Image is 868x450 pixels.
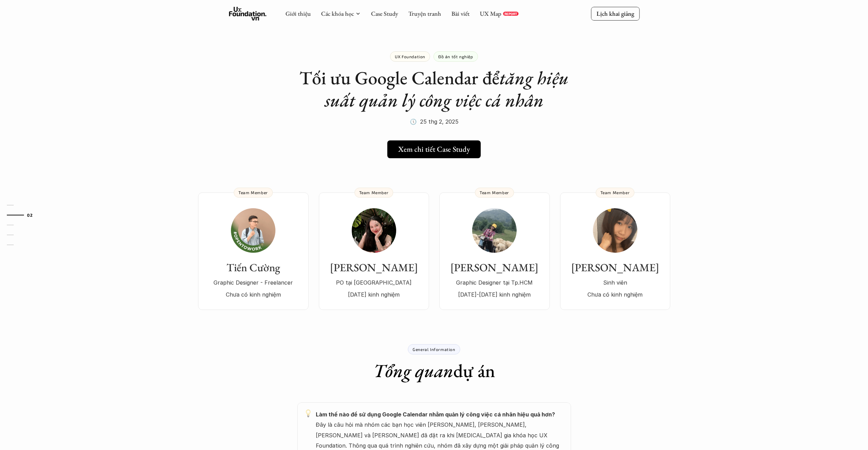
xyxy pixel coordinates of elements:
p: [DATE] kinh nghiệm [326,289,422,300]
p: PO tại [GEOGRAPHIC_DATA] [326,277,422,288]
p: Team Member [359,190,389,195]
h3: Tiến Cường [205,261,302,274]
a: Case Study [371,10,398,17]
em: Tổng quan [373,359,453,383]
h5: Xem chi tiết Case Study [398,145,470,154]
a: Tiến CườngGraphic Designer - FreelancerChưa có kinh nghiệmTeam Member [198,192,309,310]
p: 🕔 25 thg 2, 2025 [410,116,458,127]
a: Bài viết [451,10,469,17]
strong: 02 [27,213,33,217]
a: 02 [7,211,39,219]
a: Các khóa học [321,10,354,17]
strong: Làm thế nào để sử dụng Google Calendar nhằm quản lý công việc cá nhân hiệu quả hơn? [316,411,555,418]
p: Sinh viên [567,277,663,288]
p: [DATE]-[DATE] kinh nghiệm [446,289,543,300]
a: [PERSON_NAME]PO tại [GEOGRAPHIC_DATA][DATE] kinh nghiệmTeam Member [319,192,429,310]
h1: Tối ưu Google Calendar để [297,67,571,111]
p: UX Foundation [395,54,425,59]
p: Đồ án tốt nghiệp [438,54,473,59]
a: Truyện tranh [408,10,441,17]
p: General Information [413,347,455,352]
h1: dự án [373,360,495,382]
a: Lịch khai giảng [591,7,639,20]
h3: [PERSON_NAME] [567,261,663,274]
p: Chưa có kinh nghiệm [205,289,302,300]
em: tăng hiệu suất quản lý công việc cá nhân [325,66,573,112]
p: Team Member [238,190,268,195]
p: REPORT [504,12,517,16]
a: Xem chi tiết Case Study [387,140,481,158]
a: [PERSON_NAME]Graphic Designer tại Tp.HCM[DATE]-[DATE] kinh nghiệmTeam Member [439,192,550,310]
a: Giới thiệu [285,10,311,17]
a: REPORT [503,12,518,16]
p: Graphic Designer - Freelancer [205,277,302,288]
h3: [PERSON_NAME] [446,261,543,274]
p: Chưa có kinh nghiệm [567,289,663,300]
p: Team Member [480,190,509,195]
p: Team Member [600,190,630,195]
h3: [PERSON_NAME] [326,261,422,274]
a: UX Map [480,10,501,17]
p: Graphic Designer tại Tp.HCM [446,277,543,288]
p: Lịch khai giảng [596,10,634,17]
